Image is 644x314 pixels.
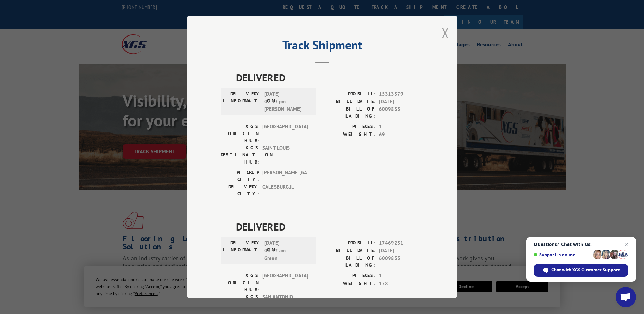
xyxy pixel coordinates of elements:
span: [DATE] [379,247,424,255]
span: 6009835 [379,255,424,269]
button: Close modal [442,24,449,42]
span: [DATE] 02:57 pm [PERSON_NAME] [264,91,310,114]
span: SAINT LOUIS [262,145,308,166]
label: DELIVERY CITY: [221,184,259,198]
span: 6009835 [379,106,424,120]
label: XGS DESTINATION HUB: [221,145,259,166]
span: 178 [379,280,424,288]
label: PROBILL: [322,91,376,98]
span: [PERSON_NAME] , GA [262,169,308,184]
label: PIECES: [322,272,376,280]
span: [DATE] [379,98,424,106]
span: DELIVERED [236,70,424,86]
label: DELIVERY INFORMATION: [223,91,261,114]
label: WEIGHT: [322,280,376,288]
span: Support is online [534,252,591,257]
label: DELIVERY INFORMATION: [223,240,261,263]
span: 1 [379,272,424,280]
label: PIECES: [322,123,376,131]
h2: Track Shipment [221,40,424,53]
span: [GEOGRAPHIC_DATA] [262,123,308,145]
span: Questions? Chat with us! [534,242,628,247]
label: BILL DATE: [322,98,376,106]
label: XGS ORIGIN HUB: [221,272,259,294]
span: 17469231 [379,240,424,247]
span: Chat with XGS Customer Support [551,267,620,273]
span: Chat with XGS Customer Support [534,264,628,277]
span: GALESBURG , IL [262,184,308,198]
a: Open chat [616,287,636,307]
span: 69 [379,131,424,139]
span: 15313379 [379,91,424,98]
span: [DATE] 09:12 am Green [264,240,310,263]
label: BILL DATE: [322,247,376,255]
span: [GEOGRAPHIC_DATA] [262,272,308,294]
label: PROBILL: [322,240,376,247]
label: PICKUP CITY: [221,169,259,184]
label: XGS ORIGIN HUB: [221,123,259,145]
label: WEIGHT: [322,131,376,139]
span: 1 [379,123,424,131]
label: BILL OF LADING: [322,106,376,120]
span: DELIVERED [236,219,424,235]
label: BILL OF LADING: [322,255,376,269]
